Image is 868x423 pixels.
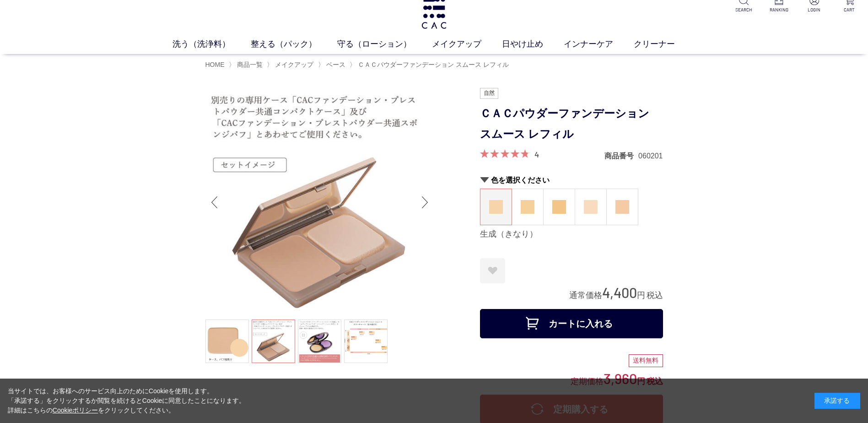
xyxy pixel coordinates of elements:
a: インナーケア [564,38,634,50]
a: 商品一覧 [235,61,263,68]
p: CART [838,6,861,13]
a: メイクアップ [273,61,313,68]
span: 定期価格 [571,376,604,386]
a: 蜂蜜（はちみつ） [512,189,543,225]
span: 通常価格 [569,291,602,300]
div: 当サイトでは、お客様へのサービス向上のためにCookieを使用します。 「承諾する」をクリックするか閲覧を続けるとCookieに同意したことになります。 詳細はこちらの をクリックしてください。 [8,386,246,415]
img: 自然 [480,88,499,99]
dl: 桜（さくら） [575,189,607,225]
button: カートに入れる [480,309,663,338]
li: 〉 [318,60,348,69]
a: 4 [534,149,539,159]
a: 整える（パック） [251,38,337,50]
img: 桜（さくら） [584,200,598,214]
div: 送料無料 [629,354,663,367]
p: SEARCH [733,6,755,13]
a: ＣＡＣパウダーファンデーション スムース レフィル [356,61,509,68]
span: ＣＡＣパウダーファンデーション スムース レフィル [358,61,509,68]
a: メイクアップ [432,38,502,50]
span: 税込 [647,377,663,386]
a: 日やけ止め [502,38,564,50]
li: 〉 [350,60,511,69]
span: 3,960 [604,370,637,387]
a: 薄紅（うすべに） [607,189,638,225]
h1: ＣＡＣパウダーファンデーション スムース レフィル [480,103,663,145]
div: 承諾する [814,393,860,409]
img: 蜂蜜（はちみつ） [521,200,534,214]
a: クリーナー [634,38,695,50]
span: 円 [637,291,645,300]
img: 小麦（こむぎ） [552,200,566,214]
a: 守る（ローション） [337,38,432,50]
dt: 商品番号 [604,151,638,161]
dl: 小麦（こむぎ） [543,189,575,225]
a: お気に入りに登録する [480,258,505,283]
div: Next slide [416,184,434,221]
li: 〉 [267,60,316,69]
img: 薄紅（うすべに） [615,200,629,214]
a: Cookieポリシー [53,407,98,414]
span: 4,400 [602,284,637,301]
dl: 蜂蜜（はちみつ） [512,189,544,225]
span: 円 [637,377,645,386]
h2: 色を選択ください [480,175,663,185]
span: 税込 [647,291,663,300]
span: 商品一覧 [237,61,263,68]
a: HOME [205,61,225,68]
dl: 生成（きなり） [480,189,512,225]
li: 〉 [229,60,265,69]
dd: 060201 [638,151,663,161]
div: 生成（きなり） [480,229,663,240]
a: 洗う（洗浄料） [173,38,251,50]
dl: 薄紅（うすべに） [606,189,638,225]
p: RANKING [768,6,790,13]
img: 生成（きなり） [489,200,503,214]
a: 桜（さくら） [575,189,606,225]
span: ベース [326,61,345,68]
img: ＣＡＣパウダーファンデーション スムース レフィル 生成（きなり） [205,88,434,317]
a: ベース [324,61,345,68]
p: LOGIN [803,6,825,13]
span: メイクアップ [275,61,313,68]
a: 小麦（こむぎ） [544,189,575,225]
div: Previous slide [205,184,224,221]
